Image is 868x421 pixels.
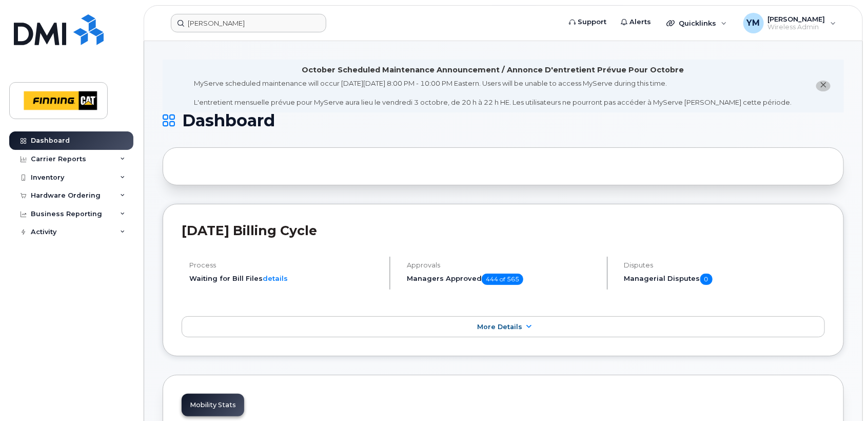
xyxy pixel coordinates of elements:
[182,223,825,238] h2: [DATE] Billing Cycle
[624,274,825,285] h5: Managerial Disputes
[816,81,831,91] button: close notification
[477,323,522,331] span: More Details
[482,274,523,285] span: 444 of 565
[823,376,860,413] iframe: Messenger Launcher
[263,274,288,282] a: details
[407,274,598,285] h5: Managers Approved
[700,274,713,285] span: 0
[182,113,275,128] span: Dashboard
[624,261,825,269] h4: Disputes
[189,274,381,283] li: Waiting for Bill Files
[189,261,381,269] h4: Process
[194,79,792,107] div: MyServe scheduled maintenance will occur [DATE][DATE] 8:00 PM - 10:00 PM Eastern. Users will be u...
[407,261,598,269] h4: Approvals
[302,65,684,75] div: October Scheduled Maintenance Announcement / Annonce D'entretient Prévue Pour Octobre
